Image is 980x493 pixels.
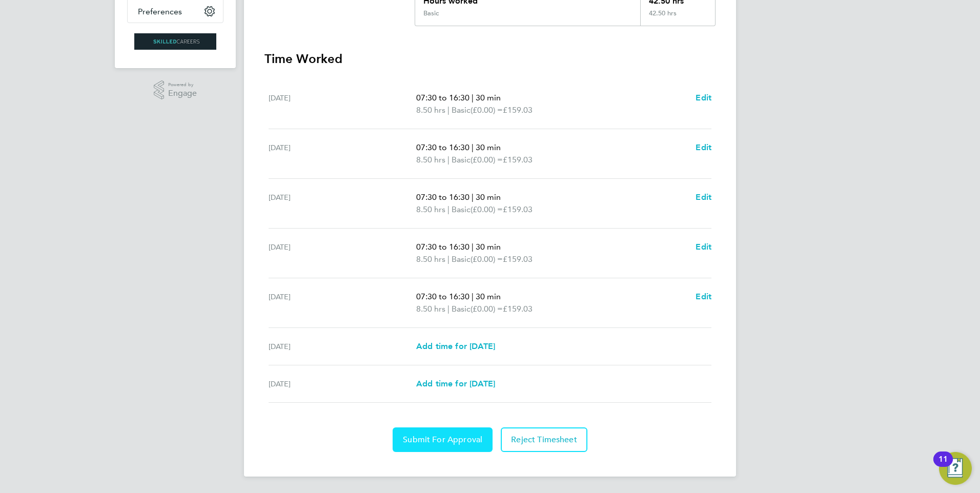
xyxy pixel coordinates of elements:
[640,9,715,26] div: 42.50 hrs
[476,142,501,152] span: 30 min
[416,378,495,390] a: Add time for [DATE]
[696,291,711,303] a: Edit
[476,93,501,102] span: 30 min
[471,204,503,214] span: (£0.00) =
[696,192,711,202] span: Edit
[696,92,711,104] a: Edit
[168,89,197,98] span: Engage
[503,304,533,314] span: £159.03
[403,435,482,445] span: Submit For Approval
[416,105,445,115] span: 8.50 hrs
[696,141,711,154] a: Edit
[416,379,495,388] span: Add time for [DATE]
[503,254,533,264] span: £159.03
[472,242,474,252] span: |
[416,93,469,102] span: 07:30 to 16:30
[416,254,445,264] span: 8.50 hrs
[416,192,469,202] span: 07:30 to 16:30
[269,378,416,390] div: [DATE]
[472,93,474,102] span: |
[696,242,711,252] span: Edit
[696,241,711,253] a: Edit
[447,105,450,115] span: |
[154,80,197,100] a: Powered byEngage
[696,292,711,301] span: Edit
[476,192,501,202] span: 30 min
[269,340,416,353] div: [DATE]
[416,341,495,351] span: Add time for [DATE]
[447,155,450,165] span: |
[503,204,533,214] span: £159.03
[393,427,493,452] button: Submit For Approval
[269,291,416,315] div: [DATE]
[472,142,474,152] span: |
[269,141,416,166] div: [DATE]
[511,435,577,445] span: Reject Timesheet
[416,340,495,353] a: Add time for [DATE]
[501,427,587,452] button: Reject Timesheet
[452,303,471,315] span: Basic
[471,105,503,115] span: (£0.00) =
[269,92,416,116] div: [DATE]
[264,51,716,67] h3: Time Worked
[447,204,450,214] span: |
[472,192,474,202] span: |
[447,304,450,314] span: |
[416,204,445,214] span: 8.50 hrs
[168,80,197,89] span: Powered by
[416,292,469,301] span: 07:30 to 16:30
[938,459,948,473] div: 11
[416,304,445,314] span: 8.50 hrs
[416,155,445,165] span: 8.50 hrs
[476,242,501,252] span: 30 min
[452,203,471,216] span: Basic
[503,155,533,165] span: £159.03
[503,105,533,115] span: £159.03
[452,154,471,166] span: Basic
[471,254,503,264] span: (£0.00) =
[696,93,711,102] span: Edit
[939,452,972,485] button: Open Resource Center, 11 new notifications
[269,241,416,265] div: [DATE]
[471,304,503,314] span: (£0.00) =
[696,191,711,203] a: Edit
[416,142,469,152] span: 07:30 to 16:30
[127,33,223,50] a: Go to home page
[423,9,439,17] div: Basic
[269,191,416,216] div: [DATE]
[447,254,450,264] span: |
[452,104,471,116] span: Basic
[471,155,503,165] span: (£0.00) =
[134,33,216,50] img: skilledcareers-logo-retina.png
[138,7,182,16] span: Preferences
[472,292,474,301] span: |
[696,142,711,152] span: Edit
[416,242,469,252] span: 07:30 to 16:30
[452,253,471,265] span: Basic
[476,292,501,301] span: 30 min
